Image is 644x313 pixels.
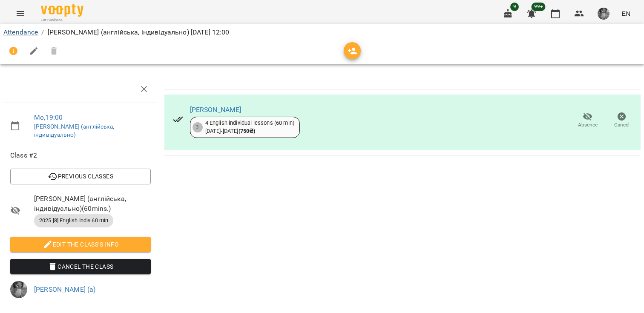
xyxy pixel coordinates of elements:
span: Cancel the class [17,261,144,272]
img: d8a229def0a6a8f2afd845e9c03c6922.JPG [10,281,27,298]
a: [PERSON_NAME] [190,106,241,114]
a: [PERSON_NAME] (англійська, індивідуально) [34,123,114,138]
a: Attendance [3,28,38,36]
p: [PERSON_NAME] (англійська, індивідуально) [DATE] 12:00 [48,27,230,37]
span: 9 [510,3,519,11]
button: Cancel the class [10,259,151,274]
span: For Business [41,17,83,23]
span: Class #2 [10,150,151,161]
span: 2025 [8] English Indiv 60 min [34,217,113,224]
span: Edit the class's Info [17,239,144,250]
button: Cancel [605,109,639,132]
div: 3 [193,122,203,132]
button: Absence [571,109,605,132]
nav: breadcrumb [3,27,641,37]
img: Voopty Logo [41,4,83,17]
div: 4 English individual lessons (60 min) [DATE] - [DATE] [205,119,294,135]
span: Cancel [614,121,630,129]
a: Mo , 19:00 [34,113,63,121]
button: Previous Classes [10,169,151,184]
span: EN [621,9,630,18]
button: EN [618,6,634,21]
li: / [41,27,44,37]
span: Absence [578,121,598,129]
button: Edit the class's Info [10,237,151,252]
span: 99+ [532,3,546,11]
button: Menu [10,3,31,24]
img: d8a229def0a6a8f2afd845e9c03c6922.JPG [598,8,609,20]
b: ( 750 ₴ ) [239,128,256,134]
span: [PERSON_NAME] (англійська, індивідуально) ( 60 mins. ) [34,194,151,214]
a: [PERSON_NAME] (а) [34,285,96,293]
span: Previous Classes [17,171,144,181]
